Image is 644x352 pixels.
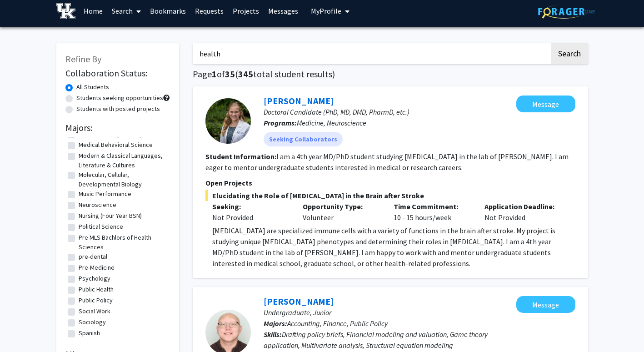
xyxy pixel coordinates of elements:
span: Open Projects [205,178,252,187]
label: Political Science [79,222,123,231]
p: Application Deadline: [484,201,562,212]
b: Skills: [264,330,282,339]
div: Volunteer [296,201,387,223]
img: ForagerOne Logo [538,5,595,19]
button: Message Sawyer Mustopoh [516,296,575,313]
label: All Students [76,82,109,92]
label: Psychology [79,274,110,283]
span: Accounting, Finance, Public Policy [287,319,388,328]
b: Programs: [264,118,297,127]
p: Seeking: [212,201,290,212]
a: [PERSON_NAME] [264,95,334,106]
label: Students seeking opportunities [76,93,163,103]
label: Nursing (Four Year BSN) [79,211,142,221]
span: 35 [225,68,235,80]
b: Majors: [264,319,287,328]
label: Pre-Medicine [79,263,115,272]
button: Search [551,43,588,64]
span: My Profile [311,6,341,15]
p: Opportunity Type: [303,201,380,212]
mat-chip: Seeking Collaborators [264,132,343,146]
span: 345 [238,68,253,80]
a: [PERSON_NAME] [264,296,334,307]
label: Medical Behavioral Science [79,140,153,150]
label: Neuroscience [79,200,116,210]
h2: Collaboration Status: [65,68,170,79]
span: Medicine, Neuroscience [297,118,366,127]
div: Not Provided [212,212,290,223]
label: Music Performance [79,189,131,199]
img: University of Kentucky Logo [56,3,76,19]
label: Pre MLS Bachlors of Health Sciences [79,233,168,252]
label: Sociology [79,317,106,327]
span: 1 [212,68,217,80]
h2: Majors: [65,122,170,133]
h1: Page of ( total student results) [193,69,588,80]
b: Student Information: [205,152,276,161]
label: Modern & Classical Languages, Literature & Cultures [79,151,168,170]
input: Search Keywords [193,43,549,64]
span: Refine By [65,53,101,65]
span: Doctoral Candidate (PhD, MD, DMD, PharmD, etc.) [264,107,409,116]
span: Elucidating the Role of [MEDICAL_DATA] in the Brain after Stroke [205,190,575,201]
iframe: Chat [7,311,39,345]
label: Spanish [79,328,100,338]
div: Not Provided [478,201,569,223]
label: Students with posted projects [76,104,160,114]
label: Public Health [79,285,114,294]
label: Molecular, Cellular, Developmental Biology [79,170,168,189]
label: Social Work [79,307,110,316]
p: [MEDICAL_DATA] are specialized immune cells with a variety of functions in the brain after stroke... [212,225,575,269]
label: pre-dental [79,252,107,261]
fg-read-more: I am a 4th year MD/PhD student studying [MEDICAL_DATA] in the lab of [PERSON_NAME]. I am eager to... [205,152,569,172]
p: Time Commitment: [394,201,471,212]
span: Drafting policy briefs, Financial modeling and valuation, Game theory application, Multivariate a... [264,330,488,350]
label: Public Policy [79,296,113,305]
span: Undergraduate, Junior [264,308,331,317]
button: Message Annabel McAtee [516,96,575,112]
div: 10 - 15 hours/week [387,201,478,223]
